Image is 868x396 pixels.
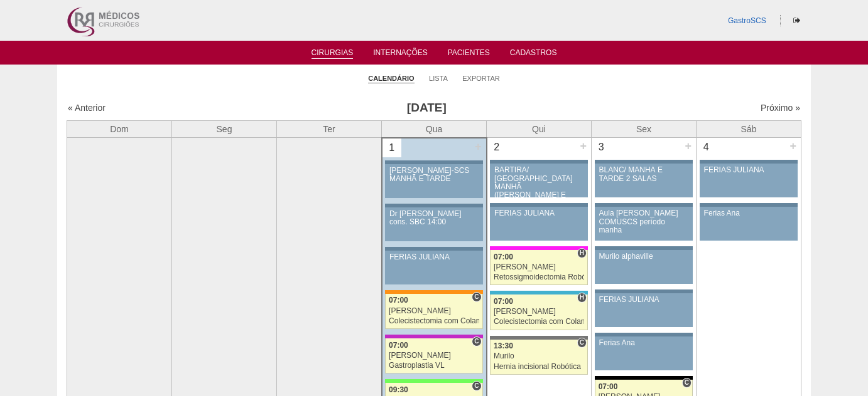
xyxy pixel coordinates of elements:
[385,204,482,207] div: Key: Aviso
[385,207,482,241] a: Dr [PERSON_NAME] cons. SBC 14:00
[577,293,587,303] span: Hospital
[389,362,479,370] div: Gastroplastia VL
[490,207,588,241] a: FERIAS JULIANA
[385,379,482,383] div: Key: Brasil
[595,160,693,164] div: Key: Aviso
[473,138,484,155] div: +
[472,292,481,302] span: Consultório
[682,378,692,388] span: Consultório
[599,166,689,182] div: BLANC/ MANHÃ E TARDE 2 SALAS
[599,382,618,391] span: 07:00
[599,253,689,261] div: Murilo alphaville
[595,203,693,207] div: Key: Aviso
[494,273,584,281] div: Retossigmoidectomia Robótica
[382,120,487,138] th: Qua
[494,352,584,360] div: Murilo
[595,250,693,284] a: Murilo alphaville
[599,296,689,304] div: FERIAS JULIANA
[389,385,408,394] span: 09:30
[595,246,693,250] div: Key: Aviso
[244,99,610,117] h3: [DATE]
[494,318,584,326] div: Colecistectomia com Colangiografia VL
[595,289,693,293] div: Key: Aviso
[595,207,693,241] a: Aula [PERSON_NAME] COMUSCS período manha
[700,203,798,207] div: Key: Aviso
[429,74,448,83] a: Lista
[490,340,588,375] a: C 13:30 Murilo Hernia incisional Robótica
[368,74,414,83] a: Calendário
[385,335,482,338] div: Key: Maria Braido
[448,48,490,61] a: Pacientes
[172,120,277,138] th: Seg
[67,120,172,138] th: Dom
[697,120,801,138] th: Sáb
[472,381,481,391] span: Consultório
[385,294,482,329] a: C 07:00 [PERSON_NAME] Colecistectomia com Colangiografia VL
[761,103,800,113] a: Próximo »
[385,247,482,251] div: Key: Aviso
[68,103,106,113] a: « Anterior
[599,209,689,234] div: Aula [PERSON_NAME] COMUSCS período manha
[389,210,479,226] div: Dr [PERSON_NAME] cons. SBC 14:00
[487,138,507,157] div: 2
[592,120,697,138] th: Sex
[700,207,798,241] a: Ferias Ana
[373,48,428,61] a: Internações
[595,336,693,370] a: Ferias Ana
[595,164,693,197] a: BLANC/ MANHÃ E TARDE 2 SALAS
[704,166,794,174] div: FERIAS JULIANA
[728,16,766,25] a: GastroSCS
[490,294,588,330] a: H 07:00 [PERSON_NAME] Colecistectomia com Colangiografia VL
[472,336,481,346] span: Consultório
[494,297,513,306] span: 07:00
[385,160,482,164] div: Key: Aviso
[494,308,584,316] div: [PERSON_NAME]
[595,333,693,336] div: Key: Aviso
[490,336,588,340] div: Key: Santa Catarina
[487,120,592,138] th: Qui
[385,251,482,284] a: FERIAS JULIANA
[788,138,798,154] div: +
[494,341,513,350] span: 13:30
[385,290,482,294] div: Key: São Luiz - SCS
[595,293,693,327] a: FERIAS JULIANA
[494,253,513,261] span: 07:00
[490,250,588,285] a: H 07:00 [PERSON_NAME] Retossigmoidectomia Robótica
[277,120,382,138] th: Ter
[389,296,408,305] span: 07:00
[389,341,408,350] span: 07:00
[385,338,482,373] a: C 07:00 [PERSON_NAME] Gastroplastia VL
[385,164,482,198] a: [PERSON_NAME]-SCS MANHÃ E TARDE
[494,166,583,216] div: BARTIRA/ [GEOGRAPHIC_DATA] MANHÃ ([PERSON_NAME] E ANA)/ SANTA JOANA -TARDE
[577,248,587,258] span: Hospital
[599,339,689,347] div: Ferias Ana
[389,307,479,315] div: [PERSON_NAME]
[389,167,479,183] div: [PERSON_NAME]-SCS MANHÃ E TARDE
[510,48,557,61] a: Cadastros
[700,164,798,197] a: FERIAS JULIANA
[490,203,588,207] div: Key: Aviso
[490,164,588,197] a: BARTIRA/ [GEOGRAPHIC_DATA] MANHÃ ([PERSON_NAME] E ANA)/ SANTA JOANA -TARDE
[700,160,798,164] div: Key: Aviso
[462,74,500,83] a: Exportar
[490,246,588,250] div: Key: Pro Matre
[389,317,479,325] div: Colecistectomia com Colangiografia VL
[592,138,611,157] div: 3
[490,160,588,164] div: Key: Aviso
[490,291,588,294] div: Key: Neomater
[577,338,587,348] span: Consultório
[494,263,584,271] div: [PERSON_NAME]
[494,363,584,371] div: Hernia incisional Robótica
[389,253,479,261] div: FERIAS JULIANA
[382,138,402,157] div: 1
[312,48,354,59] a: Cirurgias
[793,17,800,24] i: Sair
[389,352,479,360] div: [PERSON_NAME]
[683,138,693,154] div: +
[595,376,693,380] div: Key: Blanc
[578,138,589,154] div: +
[494,209,583,217] div: FERIAS JULIANA
[697,138,716,157] div: 4
[704,209,794,217] div: Ferias Ana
